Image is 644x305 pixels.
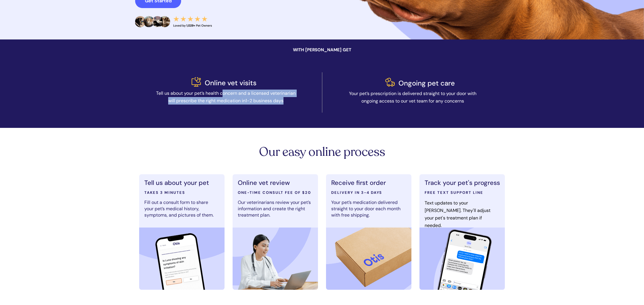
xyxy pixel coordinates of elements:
span: Text updates to your [PERSON_NAME]. They'll adjust your pet's treatment plan if needed. [425,200,490,228]
span: Your pet’s prescription is delivered straight to your door with ongoing access to our vet team fo... [349,90,476,104]
span: DELIVERY IN 3-4 DAYS [331,190,382,195]
span: ONE-TIME CONSULT FEE OF $20 [238,190,311,195]
span: Tell us about your pet’s health concern and a licensed veterinarian will prescribe the right medi... [156,90,296,104]
span: Track your pet's progress [425,179,500,187]
span: Online vet review [238,179,290,187]
span: Fill out a consult form to share your pet’s medical history, symptoms, and pictures of them. [144,199,214,218]
span: TAKES 3 MINUTES [144,190,185,195]
span: Ongoing pet care [398,79,455,88]
span: 1-2 business days [246,98,283,104]
span: Tell us about your pet [144,179,209,187]
span: WITH [PERSON_NAME] GET [293,47,351,53]
span: Online vet visits [205,78,256,87]
span: FREE TEXT SUPPORT LINE [425,190,483,195]
span: Our veterinarians review your pet’s information and create the right treatment plan. [238,199,311,218]
span: Receive first order [331,179,386,187]
span: Your pet’s medication delivered straight to your door each month with free shipping. [331,199,400,218]
span: Our easy online process [259,144,385,160]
